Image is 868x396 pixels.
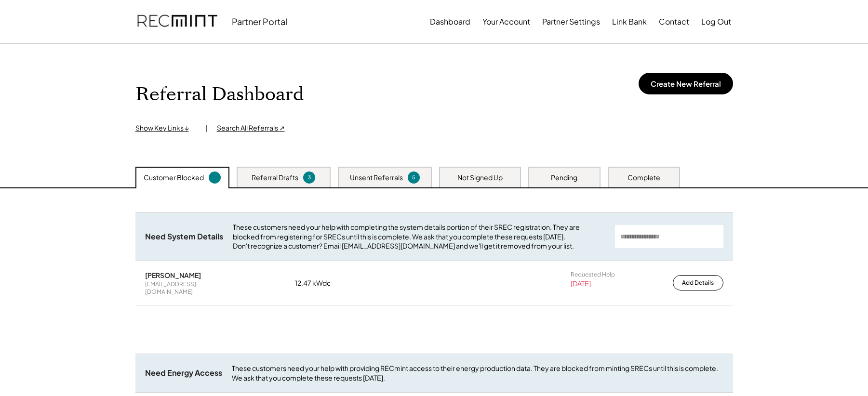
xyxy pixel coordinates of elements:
div: Complete [628,173,660,183]
div: 3 [305,174,314,181]
h1: Referral Dashboard [135,83,304,106]
img: yH5BAEAAAAALAAAAAABAAEAAAIBRAA7 [337,68,390,121]
div: These customers need your help with completing the system details portion of their SREC registrat... [233,223,605,251]
div: Requested Help [571,271,615,278]
div: Not Signed Up [457,173,503,183]
img: recmint-logotype%403x.png [137,5,217,38]
div: Customer Blocked [144,173,204,183]
div: [DATE] [571,279,591,289]
button: Partner Settings [542,12,600,31]
div: 5 [409,174,418,181]
button: Dashboard [430,12,470,31]
div: Partner Portal [232,16,287,27]
div: 12.47 kWdc [295,278,343,288]
div: [EMAIL_ADDRESS][DOMAIN_NAME] [145,280,241,295]
div: Unsent Referrals [350,173,403,183]
button: Log Out [701,12,731,31]
div: Search All Referrals ↗ [217,123,285,133]
div: These customers need your help with providing RECmint access to their energy production data. The... [232,364,723,383]
div: Need Energy Access [145,368,222,378]
button: Create New Referral [639,73,733,94]
button: Add Details [673,275,723,290]
div: Show Key Links ↓ [135,123,196,133]
button: Link Bank [612,12,647,31]
div: | [205,123,207,133]
button: Contact [659,12,689,31]
div: [PERSON_NAME] [145,271,201,279]
div: Referral Drafts [252,173,298,183]
div: Pending [551,173,577,183]
button: Your Account [482,12,530,31]
div: Need System Details [145,232,223,242]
